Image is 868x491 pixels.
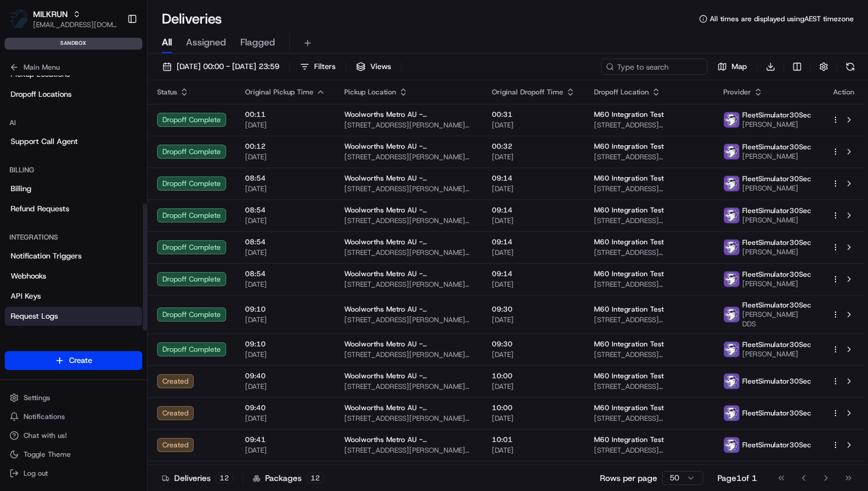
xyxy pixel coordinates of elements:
[724,144,739,159] img: FleetSimulator.png
[11,136,78,147] span: Support Call Agent
[245,403,325,413] span: 09:40
[24,450,71,459] span: Toggle Theme
[594,305,664,314] span: M60 Integration Test
[245,152,325,162] span: [DATE]
[5,85,142,104] a: Dropoff Locations
[98,183,102,192] span: •
[742,184,811,193] span: [PERSON_NAME]
[5,228,142,247] div: Integrations
[594,280,704,289] span: [STREET_ADDRESS][PERSON_NAME][PERSON_NAME]
[344,269,473,279] span: Woolworths Metro AU - [PERSON_NAME]
[5,199,142,218] a: Refund Requests
[37,183,96,192] span: [PERSON_NAME]
[12,113,33,134] img: 1736555255976-a54dd68f-1ca7-489b-9aae-adbdc363a1c4
[24,469,48,478] span: Log out
[742,152,811,161] span: [PERSON_NAME]
[186,35,226,50] span: Assigned
[245,305,325,314] span: 09:10
[5,179,142,198] a: Billing
[492,152,575,162] span: [DATE]
[344,152,473,162] span: [STREET_ADDRESS][PERSON_NAME] 2016, [GEOGRAPHIC_DATA]
[33,8,68,20] button: MILKRUN
[344,382,473,391] span: [STREET_ADDRESS][PERSON_NAME] 2016, [GEOGRAPHIC_DATA]
[5,38,142,50] div: sandbox
[5,287,142,306] a: API Keys
[245,371,325,381] span: 09:40
[492,350,575,359] span: [DATE]
[594,237,664,247] span: M60 Integration Test
[24,63,60,72] span: Main Menu
[492,248,575,257] span: [DATE]
[105,215,129,224] span: [DATE]
[492,174,575,183] span: 09:14
[245,174,325,183] span: 08:54
[344,142,473,151] span: Woolworths Metro AU - [PERSON_NAME]
[724,112,739,127] img: FleetSimulator.png
[492,120,575,130] span: [DATE]
[245,339,325,349] span: 09:10
[240,35,275,50] span: Flagged
[314,61,335,72] span: Filters
[245,110,325,119] span: 00:11
[253,472,324,484] div: Packages
[594,350,704,359] span: [STREET_ADDRESS][PERSON_NAME][PERSON_NAME]
[11,251,81,261] span: Notification Triggers
[5,307,142,326] a: Request Logs
[5,132,142,151] a: Support Call Agent
[344,205,473,215] span: Woolworths Metro AU - [PERSON_NAME]
[216,473,233,483] div: 12
[245,205,325,215] span: 08:54
[5,247,142,266] a: Notification Triggers
[33,20,118,30] button: [EMAIL_ADDRESS][DOMAIN_NAME]
[69,355,92,366] span: Create
[742,215,811,225] span: [PERSON_NAME]
[492,237,575,247] span: 09:14
[344,403,473,413] span: Woolworths Metro AU - [PERSON_NAME]
[492,414,575,423] span: [DATE]
[370,61,391,72] span: Views
[724,176,739,191] img: FleetSimulator.png
[742,120,811,129] span: [PERSON_NAME]
[724,271,739,287] img: FleetSimulator.png
[344,435,473,444] span: Woolworths Metro AU - [PERSON_NAME]
[245,382,325,391] span: [DATE]
[594,174,664,183] span: M60 Integration Test
[344,110,473,119] span: Woolworths Metro AU - [PERSON_NAME]
[724,437,739,453] img: FleetSimulator.png
[594,339,664,349] span: M60 Integration Test
[831,87,856,97] div: Action
[344,305,473,314] span: Woolworths Metro AU - [PERSON_NAME]
[842,58,859,75] button: Refresh
[594,110,664,119] span: M60 Integration Test
[5,351,142,370] button: Create
[717,472,757,484] div: Page 1 of 1
[7,259,95,280] a: 📗Knowledge Base
[245,269,325,279] span: 08:54
[492,110,575,119] span: 00:31
[95,259,194,280] a: 💻API Documentation
[98,215,102,224] span: •
[5,465,142,482] button: Log out
[594,184,704,194] span: [STREET_ADDRESS][PERSON_NAME][PERSON_NAME]
[492,446,575,455] span: [DATE]
[344,184,473,194] span: [STREET_ADDRESS][PERSON_NAME] 2016, [GEOGRAPHIC_DATA]
[344,280,473,289] span: [STREET_ADDRESS][PERSON_NAME] 2016, [GEOGRAPHIC_DATA]
[24,431,67,440] span: Chat with us!
[492,280,575,289] span: [DATE]
[344,87,396,97] span: Pickup Location
[5,389,142,406] button: Settings
[742,279,811,289] span: [PERSON_NAME]
[742,408,811,418] span: FleetSimulator30Sec
[24,215,33,225] img: 1736555255976-a54dd68f-1ca7-489b-9aae-adbdc363a1c4
[724,342,739,357] img: FleetSimulator.png
[5,5,122,33] button: MILKRUNMILKRUN[EMAIL_ADDRESS][DOMAIN_NAME]
[5,446,142,463] button: Toggle Theme
[9,9,28,28] img: MILKRUN
[11,271,46,281] span: Webhooks
[594,269,664,279] span: M60 Integration Test
[742,349,811,359] span: [PERSON_NAME]
[12,12,35,35] img: Nash
[162,9,222,28] h1: Deliveries
[5,408,142,425] button: Notifications
[492,305,575,314] span: 09:30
